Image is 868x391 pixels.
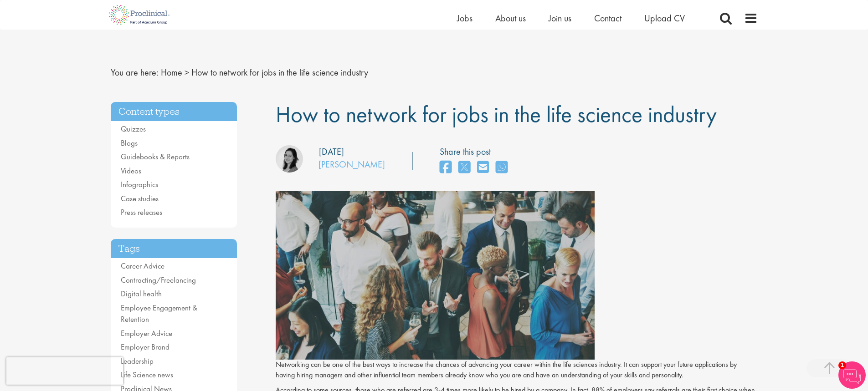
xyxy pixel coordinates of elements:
[121,356,154,366] a: Leadership
[838,361,846,369] span: 1
[121,289,162,299] a: Digital health
[495,12,526,24] a: About us
[121,138,138,148] a: Blogs
[121,124,146,134] a: Quizzes
[185,66,189,78] span: >
[276,191,595,360] img: how+to+network.jpg
[276,145,303,173] img: Monique Ellis
[838,361,866,389] img: Chatbot
[121,193,159,203] a: Case studies
[276,360,758,381] p: Networking can be one of the best ways to increase the chances of advancing your career within th...
[319,145,344,158] div: [DATE]
[458,158,470,178] a: share on twitter
[121,152,190,162] a: Guidebooks & Reports
[121,207,162,217] a: Press releases
[121,303,197,325] a: Employee Engagement & Retention
[161,66,182,78] a: breadcrumb link
[121,166,141,176] a: Videos
[121,342,169,352] a: Employer Brand
[457,12,473,24] a: Jobs
[121,328,172,338] a: Employer Advice
[594,12,621,24] a: Contact
[121,370,173,380] a: Life Science news
[549,12,571,24] a: Join us
[111,239,237,259] h3: Tags
[121,261,164,271] a: Career Advice
[121,275,196,285] a: Contracting/Freelancing
[276,100,717,129] span: How to network for jobs in the life science industry
[318,158,385,170] a: [PERSON_NAME]
[121,179,158,189] a: Infographics
[477,158,489,178] a: share on email
[496,158,508,178] a: share on whats app
[191,66,368,78] span: How to network for jobs in the life science industry
[6,357,123,385] iframe: reCAPTCHA
[111,102,237,122] h3: Content types
[440,158,452,178] a: share on facebook
[440,145,512,158] label: Share this post
[644,12,685,24] a: Upload CV
[111,66,159,78] span: You are here:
